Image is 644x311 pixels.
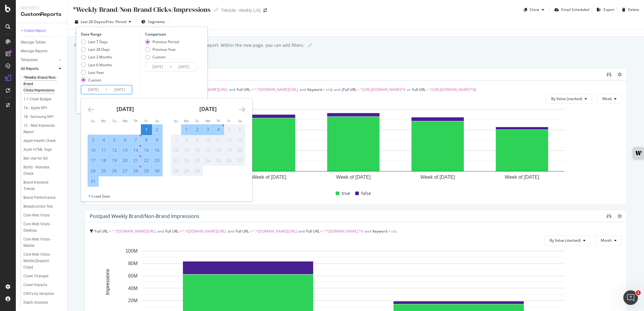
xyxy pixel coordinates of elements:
[373,229,387,234] span: Keyword
[23,203,63,210] a: Breadcrumbs Test
[561,7,589,12] div: Email Scheduled
[120,168,130,174] div: 27
[326,87,331,92] span: n/a
[551,96,582,101] span: By Value (stacked)
[74,42,304,48] div: Non-Brand is 'false.' Click the binoculars to look further into the report. Within the new page, ...
[21,48,63,54] a: Manage Reports
[228,229,234,234] span: and
[224,124,235,135] td: Selected as end date. Friday, September 5, 2025
[180,229,182,234] span: ≠
[238,119,242,123] small: Sa
[407,87,411,92] span: or
[145,54,179,60] div: Custom
[152,124,163,135] td: Selected. Saturday, August 2, 2025
[602,96,612,101] span: Week
[544,236,591,245] button: By Value (stacked)
[145,63,170,71] input: Start Date
[141,155,152,166] td: Selected. Friday, August 22, 2025
[213,124,224,135] td: Selected. Thursday, September 4, 2025
[120,157,130,164] div: 20
[120,145,131,155] td: Selected. Wednesday, August 13, 2025
[21,57,57,63] a: Templates
[120,166,131,176] td: Selected. Wednesday, August 27, 2025
[172,63,196,71] input: End Date
[109,229,111,234] span: ≠
[236,229,249,234] span: Full URL
[88,62,112,67] div: Last 6 Months
[81,32,139,37] div: Date Range
[23,147,52,153] div: Audit HTML Tags
[607,213,611,218] div: binoculars
[530,7,539,12] div: Clone
[298,229,305,234] span: and
[91,119,95,123] small: Su
[21,28,46,34] div: + Create Report
[323,87,325,92] span: ≠
[388,229,390,234] span: ≠
[128,298,138,303] text: 20M
[141,126,152,133] div: 1
[213,147,224,153] div: 18
[216,119,220,123] small: Th
[203,157,213,164] div: 24
[203,137,213,143] div: 10
[224,155,235,166] td: Not available. Friday, September 26, 2025
[141,137,152,143] div: 8
[23,212,50,219] div: Core Web Vitals
[235,145,245,155] td: Not available. Saturday, September 20, 2025
[23,123,58,135] div: 1C - Real Keywords Report
[227,119,231,123] small: Fr
[23,164,58,177] div: Botify - Noindex Check
[145,119,148,123] small: Fr
[213,157,224,164] div: 25
[109,137,120,143] div: 5
[23,212,63,219] a: Core Web Vitals
[90,106,617,184] svg: A chart.
[203,155,213,166] td: Not available. Wednesday, September 24, 2025
[192,124,203,135] td: Selected. Tuesday, September 2, 2025
[88,147,98,153] div: 10
[120,135,131,145] td: Selected. Wednesday, August 6, 2025
[237,87,250,92] span: Full URL
[72,17,134,27] button: Last 28 DaysvsPrev. Period
[157,229,164,234] span: and
[134,119,138,123] small: Th
[23,155,63,162] a: Ben Use for QA
[203,124,213,135] td: Selected. Wednesday, September 3, 2025
[195,119,199,123] small: Tu
[152,168,162,174] div: 30
[235,157,245,164] div: 27
[99,166,109,176] td: Selected. Monday, August 25, 2025
[141,145,152,155] td: Selected. Friday, August 15, 2025
[109,168,120,174] div: 26
[23,291,63,297] a: CWVs by template
[607,72,611,77] div: binoculars
[128,261,138,266] text: 80M
[192,137,202,143] div: 9
[224,147,234,153] div: 19
[152,157,162,164] div: 23
[88,78,101,83] div: Custom
[102,19,126,24] span: vs Prev. Period
[90,213,199,219] div: Postpaid Weekly Brand/non-brand Impressions
[81,62,112,67] div: Last 6 Months
[23,236,63,249] a: Core Web Vitals - Mobile
[23,273,63,279] a: Crawl Changes
[141,124,152,135] td: Selected as start date. Friday, August 1, 2025
[21,39,46,46] div: Manage Tables
[623,290,638,305] iframe: Intercom live chat
[88,155,99,166] td: Selected. Sunday, August 17, 2025
[131,135,141,145] td: Selected. Thursday, August 7, 2025
[171,145,181,155] td: Not available. Sunday, September 14, 2025
[21,66,57,72] a: All Reports
[181,126,192,133] div: 1
[139,17,167,27] button: Segments
[23,74,63,94] a: *Weekly Brand/Non-Brand Clicks/Impressions
[192,135,203,145] td: Not available. Tuesday, September 9, 2025
[171,135,181,145] td: Not available. Sunday, September 7, 2025
[21,11,62,18] div: CustomReports
[81,70,112,75] div: Last Year
[141,157,152,164] div: 22
[141,166,152,176] td: Selected. Friday, August 29, 2025
[72,5,211,14] div: *Weekly Brand/Non-Brand Clicks/Impressions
